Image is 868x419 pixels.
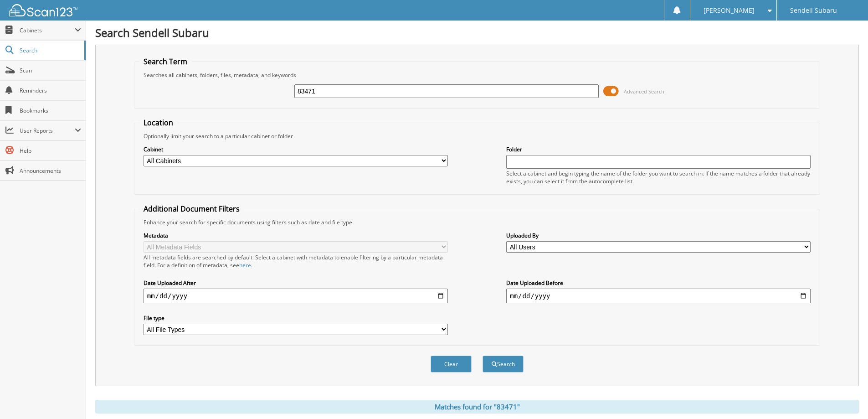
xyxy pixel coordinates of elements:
[144,289,448,303] input: start
[790,8,837,13] span: Sendell Subaru
[704,8,755,13] span: [PERSON_NAME]
[20,26,75,34] span: Cabinets
[20,67,81,74] span: Scan
[139,71,815,79] div: Searches all cabinets, folders, files, metadata, and keywords
[139,57,192,67] legend: Search Term
[506,170,811,185] div: Select a cabinet and begin typing the name of the folder you want to search in. If the name match...
[483,356,524,372] button: Search
[144,279,448,287] label: Date Uploaded After
[506,289,811,303] input: end
[20,47,80,54] span: Search
[144,253,448,269] div: All metadata fields are searched by default. Select a cabinet with metadata to enable filtering b...
[20,107,81,114] span: Bookmarks
[139,204,244,214] legend: Additional Document Filters
[431,356,472,372] button: Clear
[506,232,811,239] label: Uploaded By
[20,167,81,175] span: Announcements
[20,127,75,134] span: User Reports
[139,218,815,226] div: Enhance your search for specific documents using filters such as date and file type.
[20,87,81,94] span: Reminders
[95,25,859,40] h1: Search Sendell Subaru
[95,400,859,414] div: Matches found for "83471"
[139,132,815,140] div: Optionally limit your search to a particular cabinet or folder
[239,261,251,269] a: here
[624,88,664,95] span: Advanced Search
[506,279,811,287] label: Date Uploaded Before
[506,145,811,153] label: Folder
[144,314,448,322] label: File type
[139,118,178,128] legend: Location
[20,147,81,155] span: Help
[144,145,448,153] label: Cabinet
[9,4,77,16] img: scan123-logo-white.svg
[144,232,448,239] label: Metadata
